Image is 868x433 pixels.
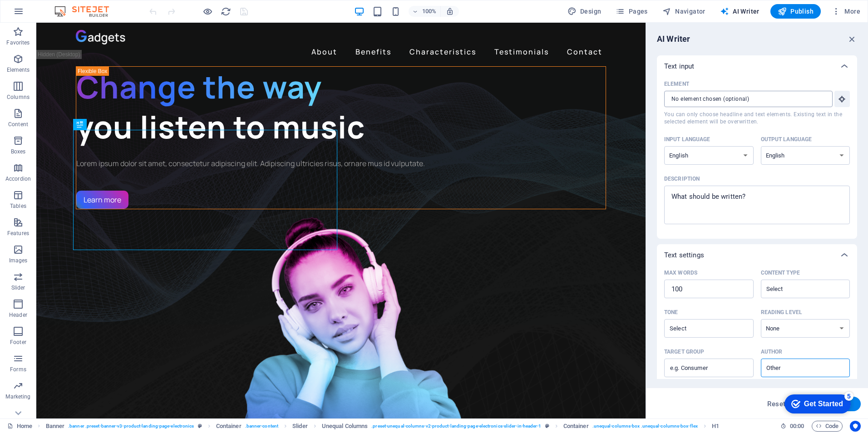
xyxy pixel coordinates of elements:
nav: breadcrumb [46,421,720,432]
span: Click to select. Double-click to edit [292,421,308,432]
span: Click to select. Double-click to edit [563,421,589,432]
button: Usercentrics [850,421,861,432]
p: Header [9,311,27,319]
div: Text settings [657,244,857,266]
p: Slider [11,284,25,291]
span: Click to select. Double-click to edit [322,421,368,432]
p: Images [9,257,28,264]
button: Code [812,421,843,432]
div: Get Started [27,10,66,18]
img: Editor Logo [52,6,120,17]
p: Tone [664,309,678,316]
span: 00 00 [790,421,804,432]
span: . preset-unequal-columns-v2-product-landing-page-electronics-slider-in-header-1 [371,421,541,432]
button: More [828,4,864,19]
p: Favorites [6,39,30,46]
select: Reading level [761,319,850,338]
p: Max words [664,269,697,276]
button: Pages [612,4,651,19]
p: Features [7,230,29,237]
p: Text input [664,62,694,71]
p: Elements [7,66,30,74]
p: Marketing [5,393,30,400]
button: Click here to leave preview mode and continue editing [202,6,213,17]
input: ToneClear [667,322,736,335]
div: Text input [657,77,857,239]
p: Text settings [664,251,704,260]
p: Tables [10,202,26,210]
input: ElementYou can only choose headline and text elements. Existing text in the selected element will... [664,91,826,107]
button: Reset [762,397,790,411]
select: Input language [664,146,754,165]
p: Forms [10,366,26,373]
h6: AI Writer [657,34,690,44]
span: Click to select. Double-click to edit [46,421,65,432]
span: Click to select. Double-click to edit [712,421,719,432]
p: Reading level [761,309,802,316]
span: . banner-content [245,421,278,432]
span: AI Writer [720,7,759,16]
h6: Session time [780,421,804,432]
button: AI Writer [716,4,763,19]
p: Columns [7,93,30,101]
a: Click to cancel selection. Double-click to open Pages [7,421,32,432]
p: Element [664,80,689,88]
button: Clear [843,364,847,368]
span: : [796,423,798,429]
span: Code [816,421,838,432]
p: Target group [664,348,704,355]
span: You can only choose headline and text elements. Existing text in the selected element will be ove... [664,111,850,125]
p: Input language [664,136,710,143]
button: Navigator [659,4,709,19]
span: More [832,7,860,16]
span: Publish [778,7,814,16]
span: Design [567,7,602,16]
span: . unequal-columns-box .unequal-columns-box-flex [592,421,698,432]
span: Reset [767,400,785,408]
button: Publish [770,4,821,19]
i: On resize automatically adjust zoom level to fit chosen device. [446,7,454,15]
select: Output language [761,146,850,165]
button: ElementYou can only choose headline and text elements. Existing text in the selected element will... [834,91,850,107]
p: Accordion [5,175,31,182]
input: Target group [664,361,754,375]
p: Content type [761,269,800,276]
input: Max words [664,280,754,298]
span: Click to select. Double-click to edit [216,421,242,432]
p: Footer [10,339,26,346]
p: Author [761,348,783,355]
p: Description [664,175,700,182]
p: Content [8,121,28,128]
input: Content typeClear [764,282,833,295]
p: Boxes [11,148,26,155]
i: This element is a customizable preset [198,423,202,428]
i: Reload page [221,6,231,17]
div: 5 [67,2,76,11]
span: Pages [616,7,647,16]
button: Design [564,4,605,19]
input: AuthorClear [764,361,833,374]
button: reload [220,6,231,17]
p: Output language [761,136,812,143]
textarea: Description [669,190,845,220]
div: Text input [657,55,857,77]
h6: 100% [422,6,437,17]
button: 100% [409,6,441,17]
i: This element is a customizable preset [545,423,549,428]
span: . banner .preset-banner-v3-product-landing-page-electronics [68,421,194,432]
span: Navigator [662,7,705,16]
div: Text settings [657,266,857,392]
div: Get Started 5 items remaining, 0% complete [7,5,74,24]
